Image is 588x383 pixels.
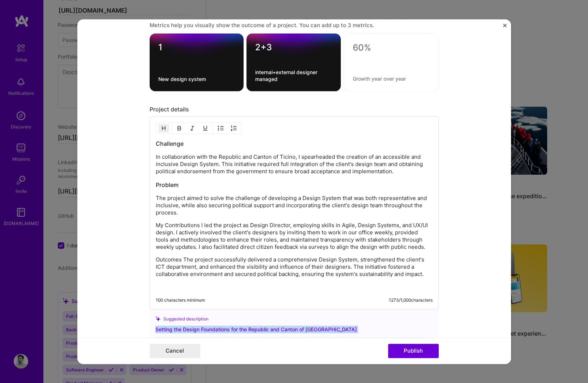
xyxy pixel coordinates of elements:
[158,42,235,53] textarea: 1
[155,315,433,323] div: Suggested description
[202,125,208,131] img: Underline
[388,344,439,358] button: Publish
[176,125,182,131] img: Bold
[389,297,433,303] div: 1273 / 1,000 characters
[213,124,213,132] img: Divider
[171,124,172,132] img: Divider
[150,21,439,29] div: Metrics help you visually show the outcome of a project. You can add up to 3 metrics.
[150,106,439,113] div: Project details
[156,222,433,251] p: My Contributions I led the project as Design Director, employing skills in Agile, Design Systems,...
[156,140,433,148] h3: Challenge
[218,125,224,131] img: UL
[155,316,160,322] i: icon SuggestedTeams
[156,153,433,175] p: In collaboration with the Republic and Canton of Ticino, I spearheaded the creation of an accessi...
[189,125,195,131] img: Italic
[155,325,433,333] div: Setting the Design Foundations for the Republic and Canton of [GEOGRAPHIC_DATA]
[150,344,200,358] button: Cancel
[503,24,507,31] button: Close
[158,76,235,82] textarea: New design system
[156,297,205,303] div: 100 characters minimum
[156,256,433,278] p: Outcomes The project successfully delivered a comprehensive Design System, strengthened the clien...
[231,125,237,131] img: OL
[156,195,433,216] p: The project aimed to solve the challenge of developing a Design System that was both representati...
[161,125,167,131] img: Heading
[255,69,332,82] textarea: internal+external designer managed
[156,181,433,189] h3: Problem
[255,42,332,53] textarea: 2+3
